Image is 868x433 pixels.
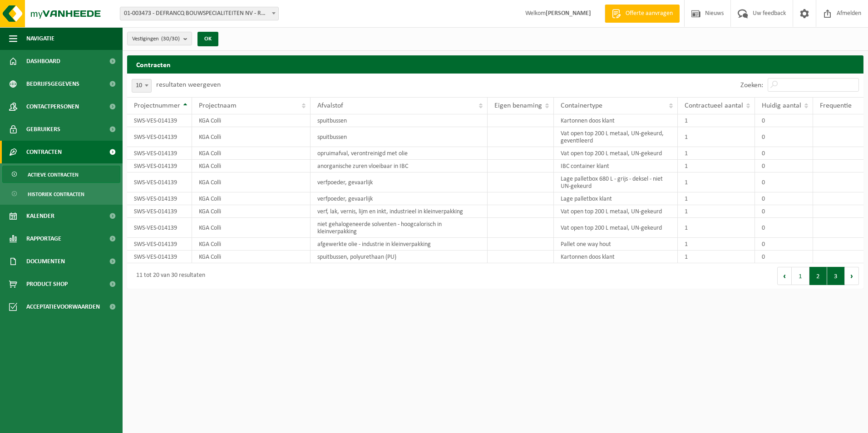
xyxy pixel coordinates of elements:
a: Offerte aanvragen [605,5,680,23]
td: niet gehalogeneerde solventen - hoogcalorisch in kleinverpakking [311,218,488,238]
td: KGA Colli [192,192,311,205]
td: Kartonnen doos klant [554,251,678,263]
td: Pallet one way hout [554,238,678,251]
td: spuitbussen, polyurethaan (PU) [311,251,488,263]
button: 1 [792,267,809,285]
td: SWS-VES-014139 [127,172,192,192]
td: verfpoeder, gevaarlijk [311,192,488,205]
td: IBC container klant [554,160,678,172]
button: 2 [809,267,827,285]
td: 1 [678,251,755,263]
span: Offerte aanvragen [623,9,675,18]
td: opruimafval, verontreinigd met olie [311,147,488,160]
td: 0 [755,114,813,127]
h2: Contracten [127,55,863,73]
button: Next [845,267,859,285]
span: Gebruikers [26,118,60,141]
td: SWS-VES-014139 [127,205,192,218]
td: Vat open top 200 L metaal, UN-gekeurd [554,205,678,218]
count: (30/30) [161,36,180,42]
span: Dashboard [26,50,60,73]
td: Lage palletbox klant [554,192,678,205]
td: KGA Colli [192,251,311,263]
td: Kartonnen doos klant [554,114,678,127]
td: SWS-VES-014139 [127,238,192,251]
td: KGA Colli [192,205,311,218]
td: Vat open top 200 L metaal, UN-gekeurd, geventileerd [554,127,678,147]
span: 10 [132,79,151,92]
a: Actieve contracten [2,166,120,183]
span: Historiek contracten [28,186,84,203]
label: resultaten weergeven [156,81,221,89]
span: 01-003473 - DEFRANCQ BOUWSPECIALITEITEN NV - ROESELARE [120,7,278,20]
td: 0 [755,160,813,172]
span: Projectnaam [199,102,237,109]
td: KGA Colli [192,114,311,127]
td: 0 [755,251,813,263]
span: Afvalstof [317,102,343,109]
td: SWS-VES-014139 [127,114,192,127]
td: SWS-VES-014139 [127,251,192,263]
span: 10 [132,79,152,93]
span: Contactpersonen [26,95,79,118]
td: anorganische zuren vloeibaar in IBC [311,160,488,172]
td: afgewerkte olie - industrie in kleinverpakking [311,238,488,251]
td: SWS-VES-014139 [127,160,192,172]
td: 1 [678,205,755,218]
span: Rapportage [26,227,61,250]
button: Vestigingen(30/30) [127,32,192,45]
td: Lage palletbox 680 L - grijs - deksel - niet UN-gekeurd [554,172,678,192]
button: 3 [827,267,845,285]
td: 0 [755,218,813,238]
span: Eigen benaming [494,102,542,109]
span: Kalender [26,205,54,227]
td: spuitbussen [311,114,488,127]
td: KGA Colli [192,147,311,160]
span: Acceptatievoorwaarden [26,295,100,318]
span: Huidig aantal [762,102,801,109]
label: Zoeken: [740,82,763,89]
td: 1 [678,127,755,147]
td: 0 [755,205,813,218]
span: Frequentie [820,102,852,109]
td: SWS-VES-014139 [127,147,192,160]
td: 1 [678,218,755,238]
td: 1 [678,172,755,192]
td: SWS-VES-014139 [127,127,192,147]
button: Previous [777,267,792,285]
td: KGA Colli [192,238,311,251]
span: Documenten [26,250,65,273]
td: 0 [755,238,813,251]
td: KGA Colli [192,127,311,147]
td: 1 [678,160,755,172]
span: Projectnummer [134,102,180,109]
td: SWS-VES-014139 [127,218,192,238]
td: Vat open top 200 L metaal, UN-gekeurd [554,147,678,160]
a: Historiek contracten [2,185,120,202]
span: Vestigingen [132,32,180,46]
td: Vat open top 200 L metaal, UN-gekeurd [554,218,678,238]
div: 11 tot 20 van 30 resultaten [132,268,205,284]
span: Bedrijfsgegevens [26,73,79,95]
td: KGA Colli [192,172,311,192]
td: verf, lak, vernis, lijm en inkt, industrieel in kleinverpakking [311,205,488,218]
td: 0 [755,172,813,192]
td: KGA Colli [192,218,311,238]
td: 1 [678,238,755,251]
td: 1 [678,192,755,205]
span: Navigatie [26,27,54,50]
td: 1 [678,147,755,160]
td: 0 [755,147,813,160]
td: 0 [755,192,813,205]
td: KGA Colli [192,160,311,172]
span: Contracten [26,141,62,163]
span: Actieve contracten [28,166,79,183]
td: 0 [755,127,813,147]
td: spuitbussen [311,127,488,147]
span: Containertype [561,102,602,109]
span: Contractueel aantal [685,102,743,109]
span: 01-003473 - DEFRANCQ BOUWSPECIALITEITEN NV - ROESELARE [120,7,279,20]
td: SWS-VES-014139 [127,192,192,205]
td: verfpoeder, gevaarlijk [311,172,488,192]
td: 1 [678,114,755,127]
